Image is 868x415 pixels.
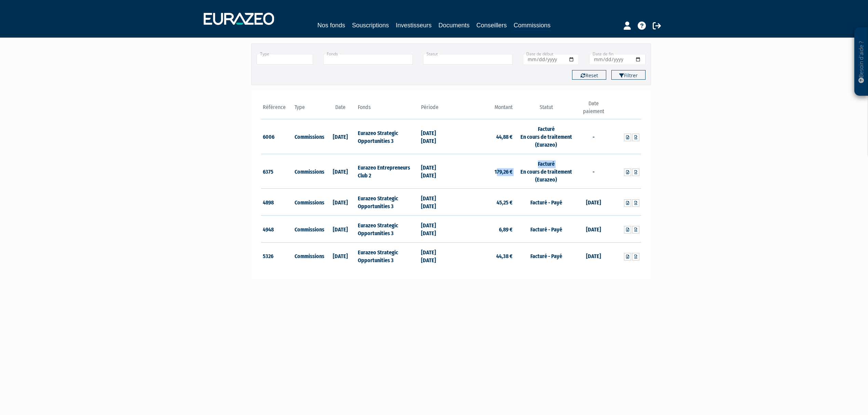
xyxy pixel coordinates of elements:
td: 45,25 € [451,189,514,216]
td: 5326 [261,242,293,269]
a: Souscriptions [352,21,389,30]
button: Filtrer [611,70,646,80]
a: Commissions [514,21,551,31]
td: [DATE] [578,189,610,216]
td: [DATE] [324,242,356,269]
a: Conseillers [476,21,507,30]
td: [DATE] [324,154,356,189]
p: Besoin d'aide ? [857,31,865,93]
a: Investisseurs [396,21,432,30]
td: Facturé - Payé [514,242,578,269]
td: [DATE] [DATE] [419,189,451,216]
td: Facturé En cours de traitement (Eurazeo) [514,119,578,154]
td: 4898 [261,189,293,216]
td: Commissions [293,216,325,243]
td: 4948 [261,216,293,243]
td: [DATE] [DATE] [419,216,451,243]
button: Reset [572,70,606,80]
td: [DATE] [DATE] [419,154,451,189]
td: [DATE] [DATE] [419,119,451,154]
td: [DATE] [324,216,356,243]
th: Date paiement [578,100,610,119]
th: Montant [451,100,514,119]
td: Eurazeo Strategic Opportunities 3 [356,119,419,154]
td: 44,38 € [451,242,514,269]
td: Facturé - Payé [514,189,578,216]
td: [DATE] [324,189,356,216]
td: Commissions [293,154,325,189]
td: Commissions [293,119,325,154]
th: Période [419,100,451,119]
td: [DATE] [578,242,610,269]
th: Fonds [356,100,419,119]
td: Facturé - Payé [514,216,578,243]
td: Facturé En cours de traitement (Eurazeo) [514,154,578,189]
td: [DATE] [DATE] [419,242,451,269]
th: Date [324,100,356,119]
th: Référence [261,100,293,119]
th: Type [293,100,325,119]
td: [DATE] [578,216,610,243]
td: Commissions [293,189,325,216]
a: Documents [438,21,470,30]
td: Eurazeo Entrepreneurs Club 2 [356,154,419,189]
td: [DATE] [324,119,356,154]
td: Eurazeo Strategic Opportunities 3 [356,242,419,269]
img: 1732889491-logotype_eurazeo_blanc_rvb.png [204,13,274,25]
th: Statut [514,100,578,119]
td: 6,89 € [451,216,514,243]
a: Nos fonds [317,21,345,30]
td: 179,26 € [451,154,514,189]
td: 6006 [261,119,293,154]
td: - [578,154,610,189]
td: 6375 [261,154,293,189]
td: Commissions [293,242,325,269]
td: Eurazeo Strategic Opportunities 3 [356,189,419,216]
td: Eurazeo Strategic Opportunities 3 [356,216,419,243]
td: - [578,119,610,154]
td: 44,88 € [451,119,514,154]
